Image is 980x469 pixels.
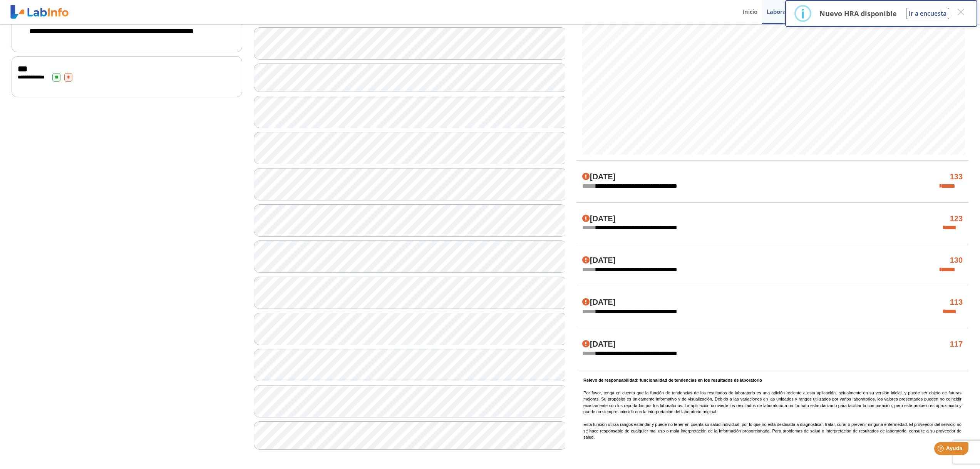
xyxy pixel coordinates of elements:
[950,214,963,224] h4: 123
[950,256,963,265] h4: 130
[582,340,615,349] h4: [DATE]
[954,5,968,19] button: Close this dialog
[950,298,963,307] h4: 113
[906,8,949,19] button: Ir a encuesta
[583,377,962,441] p: Por favor, tenga en cuenta que la función de tendencias de los resultados de laboratorio es una a...
[582,256,615,265] h4: [DATE]
[801,7,805,20] div: i
[583,378,762,382] b: Relevo de responsabilidad: funcionalidad de tendencias en los resultados de laboratorio
[950,340,963,349] h4: 117
[911,439,972,461] iframe: Help widget launcher
[582,172,615,182] h4: [DATE]
[582,214,615,224] h4: [DATE]
[950,172,963,182] h4: 133
[582,298,615,307] h4: [DATE]
[819,9,897,18] p: Nuevo HRA disponible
